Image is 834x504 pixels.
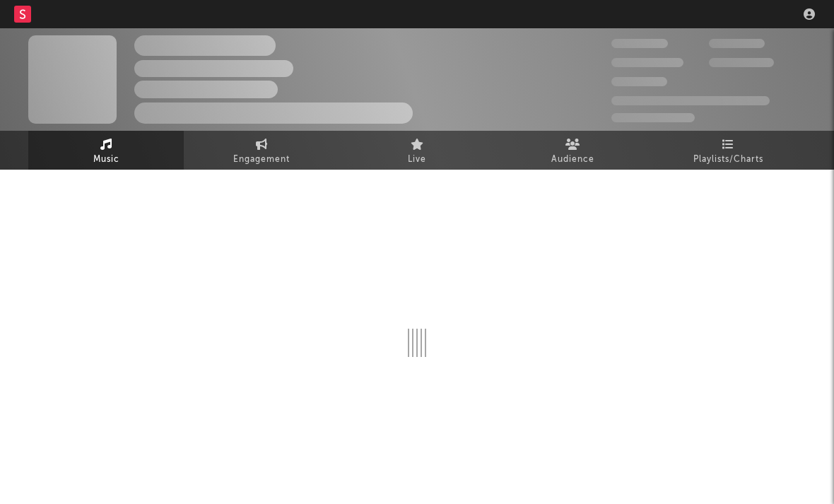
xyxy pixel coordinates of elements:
a: Playlists/Charts [650,131,806,170]
span: Audience [551,151,594,168]
span: Engagement [233,151,290,168]
span: 300,000 [611,39,668,48]
span: 50,000,000 [611,58,683,67]
span: Music [93,151,119,168]
span: 50,000,000 Monthly Listeners [611,96,770,105]
a: Engagement [184,131,339,170]
a: Audience [495,131,650,170]
span: Playlists/Charts [693,151,763,168]
span: Jump Score: 85.0 [611,113,695,122]
span: Live [408,151,426,168]
span: 100,000 [611,77,667,86]
span: 100,000 [709,39,765,48]
a: Music [28,131,184,170]
span: 1,000,000 [709,58,774,67]
a: Live [339,131,495,170]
